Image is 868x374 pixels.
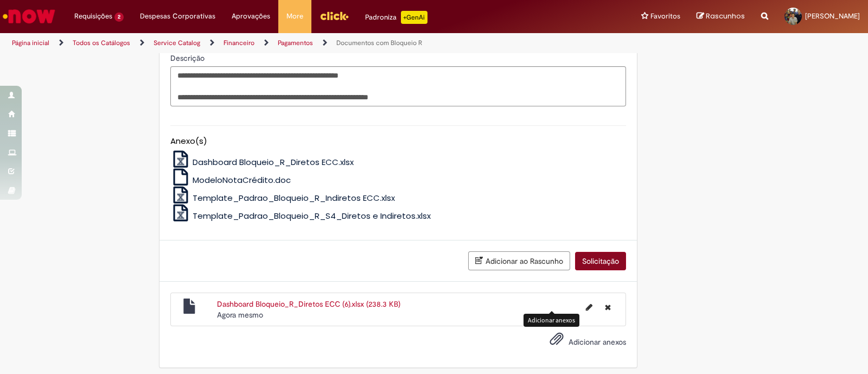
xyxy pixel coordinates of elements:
[170,156,354,168] a: Dashboard Bloqueio_R_Diretos ECC.xlsx
[193,192,395,204] span: Template_Padrao_Bloqueio_R_Indiretos ECC.xlsx
[697,11,745,22] a: Rascunhos
[193,174,291,186] span: ModeloNotaCrédito.doc
[278,39,313,47] a: Pagamentos
[154,39,200,47] a: Service Catalog
[170,192,395,204] a: Template_Padrao_Bloqueio_R_Indiretos ECC.xlsx
[217,310,263,320] time: 01/10/2025 08:28:55
[336,39,422,47] a: Documentos com Bloqueio R
[569,337,626,347] span: Adicionar anexos
[170,53,207,63] span: Descrição
[224,39,254,47] a: Financeiro
[320,8,349,24] img: click_logo_yellow_360x200.png
[650,11,680,22] span: Favoritos
[170,210,431,221] a: Template_Padrao_Bloqueio_R_S4_Diretos e Indiretos.xlsx
[598,299,617,316] button: Excluir Dashboard Bloqueio_R_Diretos ECC (6).xlsx
[74,11,112,22] span: Requisições
[170,66,626,106] textarea: Descrição
[170,174,291,186] a: ModeloNotaCrédito.doc
[12,39,49,47] a: Página inicial
[365,11,427,24] div: Padroniza
[232,11,270,22] span: Aprovações
[524,314,579,326] div: Adicionar anexos
[140,11,215,22] span: Despesas Corporativas
[217,299,400,309] a: Dashboard Bloqueio_R_Diretos ECC (6).xlsx (238.3 KB)
[170,137,626,146] h5: Anexo(s)
[73,39,130,47] a: Todos os Catálogos
[1,5,57,27] img: ServiceNow
[805,11,860,21] span: [PERSON_NAME]
[468,251,570,270] button: Adicionar ao Rascunho
[401,11,427,24] p: +GenAi
[579,299,599,316] button: Editar nome de arquivo Dashboard Bloqueio_R_Diretos ECC (6).xlsx
[193,156,354,168] span: Dashboard Bloqueio_R_Diretos ECC.xlsx
[8,33,571,53] ul: Trilhas de página
[286,11,303,22] span: More
[706,11,745,21] span: Rascunhos
[547,329,566,354] button: Adicionar anexos
[193,210,431,221] span: Template_Padrao_Bloqueio_R_S4_Diretos e Indiretos.xlsx
[114,12,124,22] span: 2
[575,252,626,270] button: Solicitação
[217,310,263,320] span: Agora mesmo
